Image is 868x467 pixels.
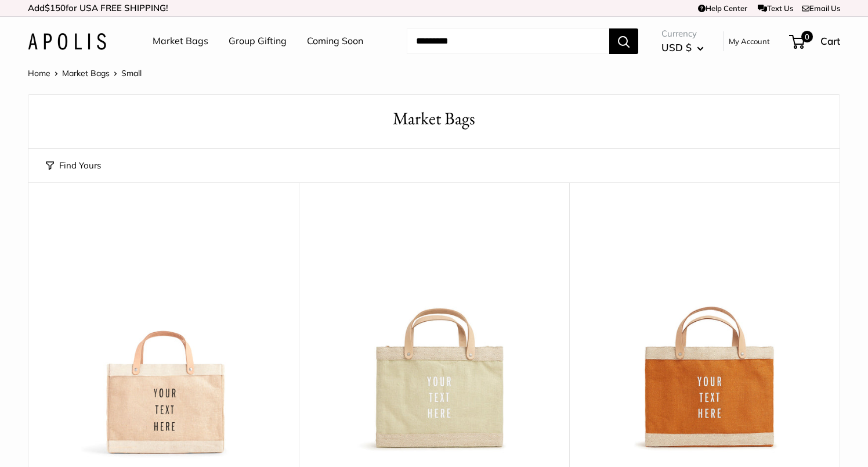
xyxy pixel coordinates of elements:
[581,211,828,459] img: Petite Market Bag in Cognac
[153,33,208,50] a: Market Bags
[310,211,558,459] img: Petite Market Bag in Mint Sorbet
[661,26,704,42] span: Currency
[28,33,106,50] img: Apolis
[307,33,363,50] a: Coming Soon
[801,31,813,42] span: 0
[729,34,770,48] a: My Account
[581,211,828,459] a: Petite Market Bag in CognacPetite Market Bag in Cognac
[758,3,793,13] a: Text Us
[28,68,50,78] a: Home
[661,41,692,53] span: USD $
[310,211,558,459] a: Petite Market Bag in Mint SorbetPetite Market Bag in Mint Sorbet
[45,2,66,13] span: $150
[62,68,110,78] a: Market Bags
[790,32,840,51] a: 0 Cart
[820,35,840,47] span: Cart
[28,66,142,81] nav: Breadcrumb
[609,28,638,54] button: Search
[229,33,287,50] a: Group Gifting
[698,3,747,13] a: Help Center
[40,211,287,459] img: Petite Market Bag in Natural
[121,68,142,78] span: Small
[661,38,704,57] button: USD $
[46,106,822,131] h1: Market Bags
[407,28,609,54] input: Search...
[40,211,287,459] a: Petite Market Bag in Naturaldescription_Effortless style that elevates every moment
[46,157,101,174] button: Find Yours
[802,3,840,13] a: Email Us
